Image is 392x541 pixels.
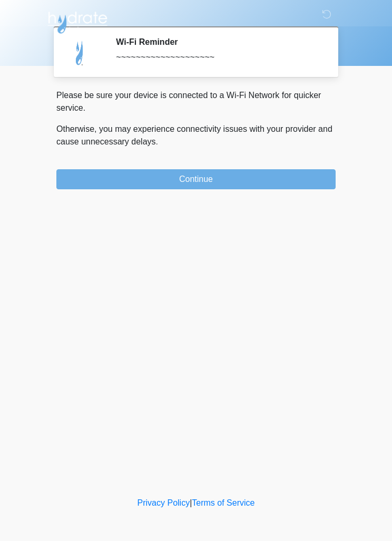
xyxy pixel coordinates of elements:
[116,51,320,64] div: ~~~~~~~~~~~~~~~~~~~~
[64,37,96,69] img: Agent Avatar
[138,498,190,507] a: Privacy Policy
[192,498,254,507] a: Terms of Service
[56,89,336,114] p: Please be sure your device is connected to a Wi-Fi Network for quicker service.
[190,498,192,507] a: |
[56,169,336,189] button: Continue
[156,137,158,146] span: .
[46,8,109,34] img: Hydrate IV Bar - Scottsdale Logo
[56,123,336,148] p: Otherwise, you may experience connectivity issues with your provider and cause unnecessary delays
